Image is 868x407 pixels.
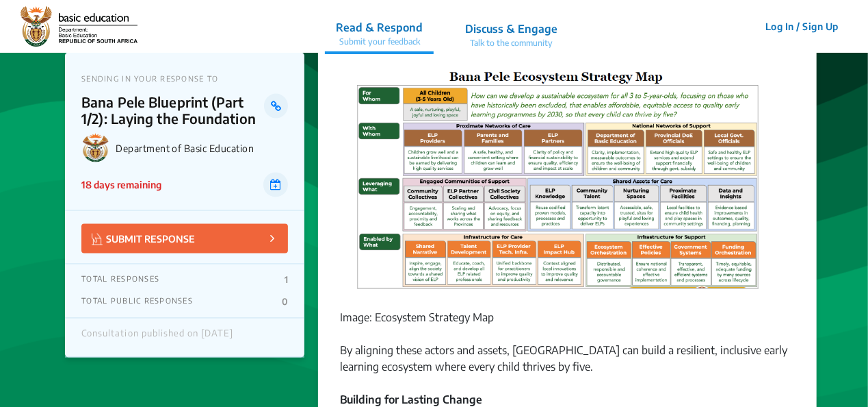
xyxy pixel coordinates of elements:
[465,21,557,37] p: Discuss & Engage
[81,74,288,83] p: SENDING IN YOUR RESPONSE TO
[81,329,233,347] div: Consultation published on [DATE]
[757,16,847,37] button: Log In / Sign Up
[340,393,482,407] strong: Building for Lasting Change
[81,224,288,254] button: SUBMIT RESPONSE
[336,36,423,48] p: Submit your feedback
[345,67,772,299] img: AD_4nXe6ekdfCtHvnfgfegZAXFaf_3AOc3eVR724Y-txvEQivzFcdYZrsN5SgLkfes97_w-qSJ2L3h8D3V8zZ6Ny377gUPDuH...
[116,143,288,154] p: Department of Basic Education
[340,67,795,392] div: By aligning these actors and assets, [GEOGRAPHIC_DATA] can build a resilient, inclusive early lea...
[81,134,110,162] img: Department of Basic Education logo
[81,297,193,308] p: TOTAL PUBLIC RESPONSES
[465,37,557,49] p: Talk to the community
[336,19,423,36] p: Read & Respond
[285,275,288,286] p: 1
[81,178,161,193] p: 18 days remaining
[81,275,159,286] p: TOTAL RESPONSES
[92,234,103,245] img: Vector.jpg
[21,6,137,47] img: r3bhv9o7vttlwasn7lg2llmba4yf
[81,94,264,127] p: Bana Pele Blueprint (Part 1/2): Laying the Foundation
[340,310,795,326] figcaption: Image: Ecosystem Strategy Map
[282,297,288,308] p: 0
[92,231,195,247] p: SUBMIT RESPONSE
